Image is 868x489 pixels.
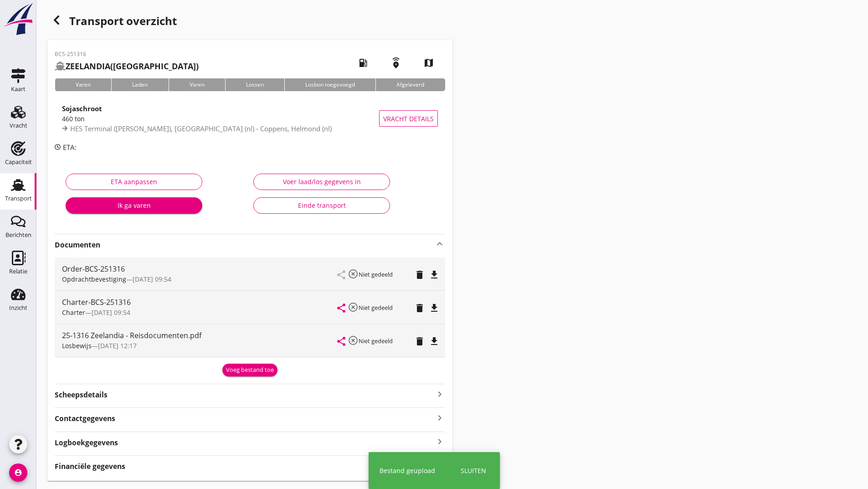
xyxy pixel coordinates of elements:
[359,337,393,345] small: Niet gedeeld
[55,240,434,250] strong: Documenten
[429,269,440,280] i: file_download
[55,461,125,472] strong: Financiële gegevens
[375,78,445,91] div: Afgeleverd
[10,123,27,129] div: Vracht
[62,308,85,317] span: Charter
[253,197,390,214] button: Einde transport
[55,78,111,91] div: Varen
[348,335,359,346] i: highlight_off
[62,341,338,350] div: —
[348,302,359,313] i: highlight_off
[55,60,199,72] h2: ([GEOGRAPHIC_DATA])
[429,336,440,347] i: file_download
[5,196,32,201] div: Transport
[98,341,137,350] span: [DATE] 12:17
[359,304,393,312] small: Niet gedeeld
[55,438,118,448] strong: Logboekgegevens
[434,388,445,400] i: keyboard_arrow_right
[66,174,202,190] button: ETA aanpassen
[383,50,409,76] i: emergency_share
[336,336,347,347] i: share
[62,104,102,113] strong: Sojaschroot
[461,466,486,475] div: Sluiten
[70,124,332,133] span: HES Terminal ([PERSON_NAME]), [GEOGRAPHIC_DATA] (nl) - Coppens, Helmond (nl)
[62,297,338,308] div: Charter-BCS-251316
[416,50,442,76] i: map
[253,174,390,190] button: Voer laad/los gegevens in
[458,463,489,478] button: Sluiten
[261,177,382,186] div: Voer laad/los gegevens in
[2,2,35,36] img: logo-small.a267ee39.svg
[92,308,130,317] span: [DATE] 09:54
[434,238,445,249] i: keyboard_arrow_up
[414,336,425,347] i: delete
[169,78,225,91] div: Varen
[62,330,338,341] div: 25-1316 Zeelandia - Reisdocumenten.pdf
[434,412,445,424] i: keyboard_arrow_right
[55,98,445,139] a: Sojaschroot460 tonHES Terminal ([PERSON_NAME]), [GEOGRAPHIC_DATA] (nl) - Coppens, Helmond (nl)Vra...
[350,50,376,76] i: local_gas_station
[434,436,445,448] i: keyboard_arrow_right
[336,303,347,314] i: share
[111,78,168,91] div: Laden
[133,275,171,283] span: [DATE] 09:54
[62,114,379,124] div: 460 ton
[429,303,440,314] i: file_download
[62,308,338,317] div: —
[11,86,26,92] div: Kaart
[66,197,202,214] button: Ik ga varen
[414,303,425,314] i: delete
[9,305,27,311] div: Inzicht
[73,177,195,186] div: ETA aanpassen
[55,413,115,424] strong: Contactgegevens
[414,269,425,280] i: delete
[5,159,32,165] div: Capaciteit
[379,110,438,127] button: Vracht details
[222,364,277,376] button: Voeg bestand toe
[348,268,359,279] i: highlight_off
[383,114,434,124] span: Vracht details
[55,390,108,400] strong: Scheepsdetails
[261,201,382,210] div: Einde transport
[5,232,31,238] div: Berichten
[380,466,435,475] div: Bestand geüpload
[55,50,199,58] p: BCS-251316
[62,263,338,274] div: Order-BCS-251316
[62,341,92,350] span: Losbewijs
[47,11,452,33] div: Transport overzicht
[66,61,110,72] strong: ZEELANDIA
[9,268,27,274] div: Relatie
[359,270,393,278] small: Niet gedeeld
[225,78,284,91] div: Lossen
[62,274,338,284] div: —
[62,275,126,283] span: Opdrachtbevestiging
[284,78,375,91] div: Losbon toegevoegd
[9,463,27,482] i: account_circle
[73,201,195,210] div: Ik ga varen
[226,365,274,375] div: Voeg bestand toe
[63,143,77,152] span: ETA:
